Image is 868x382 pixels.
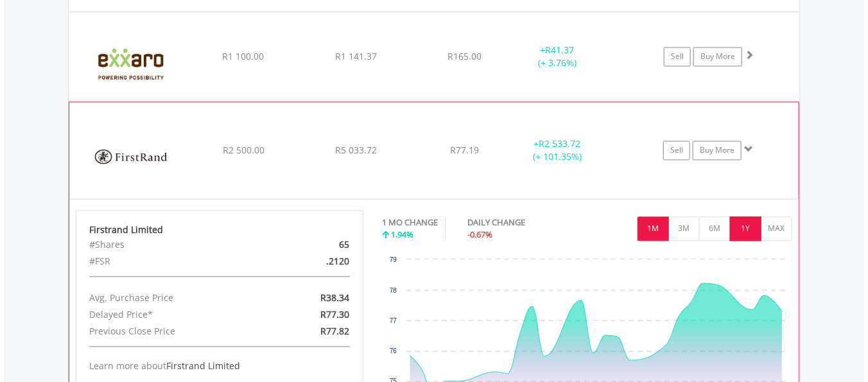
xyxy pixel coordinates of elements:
[80,236,266,253] div: #Shares
[166,360,240,372] span: Firstrand Limited
[539,137,580,150] span: R2 533.72
[663,141,690,160] a: Sell
[668,216,700,241] button: 3M
[392,229,414,240] span: 1.94%
[320,308,349,320] span: R77.30
[450,144,479,156] span: R77.19
[664,47,691,66] a: Sell
[320,325,349,337] span: R77.82
[76,118,186,195] img: EQU.ZA.FSR.png
[389,347,397,354] text: 76
[389,256,397,263] text: 79
[222,50,264,62] span: R1 100.00
[447,50,482,62] span: R165.00
[80,306,266,323] div: Delayed Price*
[693,141,742,160] a: Buy More
[761,216,792,241] button: MAX
[509,137,605,163] div: + (+ 101.35%)
[335,50,377,62] span: R1 141.37
[320,291,349,304] span: R38.34
[80,290,266,306] div: Avg. Purchase Price
[468,216,571,229] div: DAILY CHANGE
[389,287,397,294] text: 78
[389,317,397,324] text: 77
[699,216,731,241] button: 6M
[266,253,359,270] div: .2120
[80,323,266,340] div: Previous Close Price
[89,223,350,236] div: Firstrand Limited
[638,216,669,241] button: 1M
[468,229,493,240] span: -0.67%
[730,216,761,241] button: 1Y
[693,47,742,66] a: Buy More
[546,44,575,56] span: R41.37
[509,44,606,69] div: + (+ 3.76%)
[80,253,266,270] div: #FSR
[335,144,377,156] span: R5 033.72
[223,144,265,156] span: R2 500.00
[75,28,186,98] img: EQU.ZA.EXX.png
[266,236,359,253] div: 65
[383,216,438,229] div: 1 MO CHANGE
[89,360,350,372] div: Learn more about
